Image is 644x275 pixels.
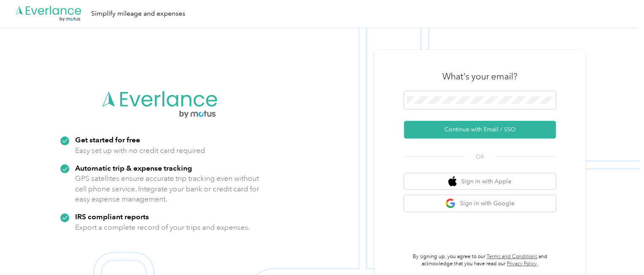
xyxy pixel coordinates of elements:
[75,145,205,156] p: Easy set up with no credit card required
[75,222,250,233] p: Export a complete record of your trips and expenses.
[465,152,495,161] span: OR
[404,253,556,268] p: By signing up, you agree to our and acknowledge that you have read our .
[448,176,457,187] img: apple logo
[404,121,556,139] button: Continue with Email / SSO
[91,8,185,19] div: Simplify mileage and expenses
[442,71,517,82] h3: What's your email?
[507,261,537,267] a: Privacy Policy
[445,198,456,209] img: google logo
[404,195,556,212] button: google logoSign in with Google
[404,173,556,190] button: apple logoSign in with Apple
[75,163,192,172] strong: Automatic trip & expense tracking
[487,253,537,260] a: Terms and Conditions
[75,212,149,221] strong: IRS compliant reports
[75,173,260,204] p: GPS satellites ensure accurate trip tracking even without cell phone service. Integrate your bank...
[75,135,140,144] strong: Get started for free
